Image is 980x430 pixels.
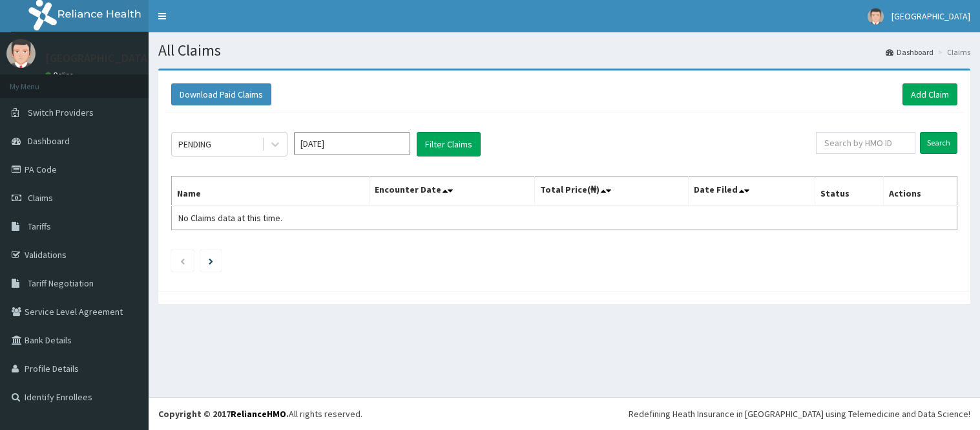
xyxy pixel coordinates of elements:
[158,42,970,59] h1: All Claims
[883,177,957,206] th: Actions
[886,47,933,58] a: Dashboard
[935,47,970,58] li: Claims
[294,132,410,155] input: Select Month and Year
[688,177,815,206] th: Date Filed
[28,277,94,289] span: Tariff Negotiation
[178,212,282,224] span: No Claims data at this time.
[180,255,185,266] a: Previous page
[417,132,481,156] button: Filter Claims
[535,177,688,206] th: Total Price(₦)
[149,397,980,430] footer: All rights reserved.
[172,177,370,206] th: Name
[178,138,211,151] div: PENDING
[920,132,957,154] input: Search
[370,177,535,206] th: Encounter Date
[28,135,70,147] span: Dashboard
[6,39,36,68] img: User Image
[45,70,76,80] a: Online
[891,10,970,22] span: [GEOGRAPHIC_DATA]
[231,408,286,420] a: RelianceHMO
[902,83,957,105] a: Add Claim
[28,107,94,118] span: Switch Providers
[815,177,883,206] th: Status
[629,407,970,420] div: Redefining Heath Insurance in [GEOGRAPHIC_DATA] using Telemedicine and Data Science!
[209,255,213,266] a: Next page
[28,192,53,204] span: Claims
[868,8,884,25] img: User Image
[28,220,51,232] span: Tariffs
[816,132,915,154] input: Search by HMO ID
[171,83,271,105] button: Download Paid Claims
[158,408,289,420] strong: Copyright © 2017 .
[45,52,152,64] p: [GEOGRAPHIC_DATA]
